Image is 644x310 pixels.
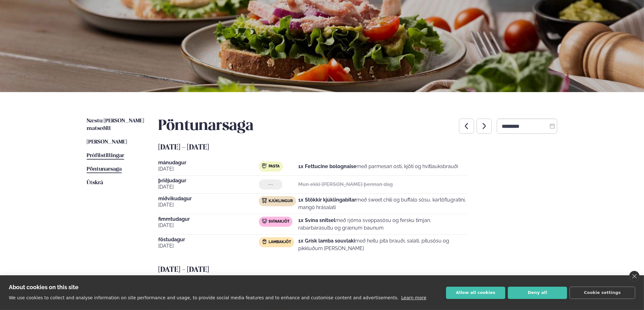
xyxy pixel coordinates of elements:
strong: Mun ekki [PERSON_NAME] þennan dag [298,181,393,187]
span: Prófílstillingar [87,153,124,158]
span: Næstu [PERSON_NAME] matseðill [87,118,144,131]
span: [DATE] [158,201,259,209]
h5: [DATE] - [DATE] [158,143,557,153]
span: Útskrá [87,180,103,185]
span: Pasta [269,164,280,169]
a: close [629,271,640,282]
strong: 1x Svína snitsel [298,217,335,223]
img: pasta.svg [262,163,267,168]
span: fimmtudagur [158,217,259,222]
span: [DATE] [158,222,259,229]
p: með parmesan osti, kjöti og hvítlauksbrauði [298,163,458,170]
span: Kjúklingur [269,199,293,204]
img: pork.svg [262,219,267,224]
button: Allow all cookies [446,287,505,299]
span: [DATE] [158,183,259,191]
span: miðvikudagur [158,196,259,201]
h2: Pöntunarsaga [158,117,253,135]
strong: About cookies on this site [9,284,78,290]
a: Pöntunarsaga [87,166,122,173]
span: mánudagur [158,160,259,165]
button: Deny all [508,287,567,299]
a: Prófílstillingar [87,152,124,160]
span: [PERSON_NAME] [87,139,127,145]
span: --- [268,182,273,187]
img: Lamb.svg [262,239,267,244]
a: [PERSON_NAME] [87,138,127,146]
strong: 1x Stökkir kjúklingabitar [298,197,356,203]
p: með rjóma sveppasósu og fersku timjan, rabarbarasultu og grænum baunum [298,217,467,232]
a: Næstu [PERSON_NAME] matseðill [87,117,146,132]
span: [DATE] [158,165,259,173]
strong: 1x Fettucine bolognaise [298,163,357,169]
span: [DATE] [158,242,259,250]
span: Svínakjöt [269,219,289,224]
a: Learn more [401,295,426,300]
span: Pöntunarsaga [87,167,122,172]
strong: 1x Grísk lamba souvlaki [298,238,355,244]
span: föstudagur [158,237,259,242]
h5: [DATE] - [DATE] [158,265,557,275]
a: Útskrá [87,179,103,187]
p: We use cookies to collect and analyse information on site performance and usage, to provide socia... [9,295,399,300]
img: chicken.svg [262,198,267,203]
p: með sweet chili og buffalo sósu, kartöflugratíni, mangó hrásalati [298,196,467,211]
button: Cookie settings [570,287,635,299]
span: þriðjudagur [158,178,259,183]
p: með heitu pita brauði, salati, pitusósu og pikkluðum [PERSON_NAME] [298,237,467,252]
span: Lambakjöt [269,240,291,245]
